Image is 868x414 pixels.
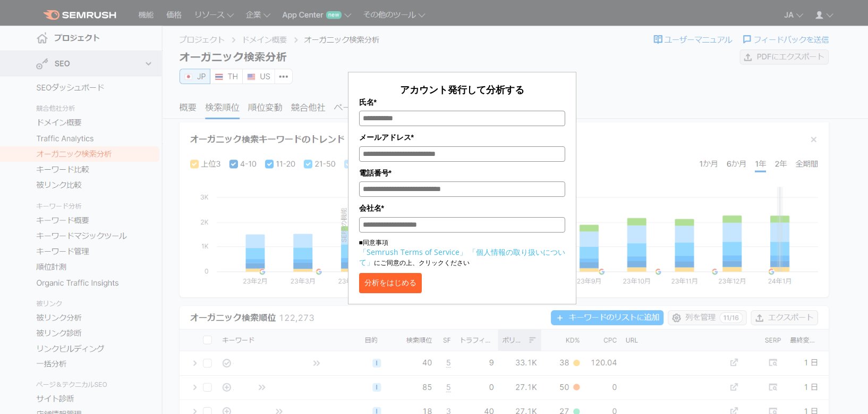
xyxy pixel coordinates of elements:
label: 電話番号* [359,167,565,179]
button: 分析をはじめる [359,273,422,293]
label: メールアドレス* [359,131,565,143]
span: アカウント発行して分析する [400,83,524,96]
a: 「Semrush Terms of Service」 [359,247,467,257]
a: 「個人情報の取り扱いについて」 [359,247,565,267]
p: ■同意事項 にご同意の上、クリックください [359,238,565,268]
